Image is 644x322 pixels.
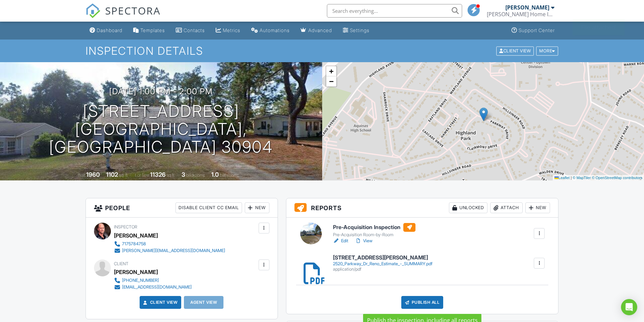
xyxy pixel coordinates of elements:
[184,27,205,33] div: Contacts
[449,202,487,213] div: Unlocked
[401,296,444,309] div: Publish All
[592,176,642,180] a: © OpenStreetMap contributors
[326,66,336,76] a: Zoom in
[122,248,225,253] div: [PERSON_NAME][EMAIL_ADDRESS][DOMAIN_NAME]
[298,24,335,37] a: Advanced
[525,202,550,213] div: New
[333,255,432,261] h6: [STREET_ADDRESS][PERSON_NAME]
[106,171,118,178] div: 1102
[122,284,192,290] div: [EMAIL_ADDRESS][DOMAIN_NAME]
[182,171,185,178] div: 3
[355,238,373,244] a: View
[505,4,549,11] div: [PERSON_NAME]
[186,173,205,178] span: bedrooms
[333,267,432,272] div: application/pdf
[573,176,591,180] a: © MapTiler
[86,45,559,57] h1: Inspection Details
[87,24,125,37] a: Dashboard
[119,173,128,178] span: sq. ft.
[333,255,432,272] a: [STREET_ADDRESS][PERSON_NAME] 2520_Parkway_Dr_Reno_Estimate_-_SUMMARY.pdf application/pdf
[327,4,462,18] input: Search everything...
[122,278,159,283] div: [PHONE_NUMBER]
[86,198,278,218] h3: People
[496,48,535,53] a: Client View
[329,67,333,75] span: +
[554,176,570,180] a: Leaflet
[621,299,637,315] div: Open Intercom Messenger
[114,267,158,277] div: [PERSON_NAME]
[496,46,534,55] div: Client View
[173,24,208,37] a: Contacts
[333,261,432,267] div: 2520_Parkway_Dr_Reno_Estimate_-_SUMMARY.pdf
[86,9,161,23] a: SPECTORA
[105,3,161,18] span: SPECTORA
[150,171,166,178] div: 11326
[114,224,137,229] span: Inspector
[130,24,168,37] a: Templates
[350,27,369,33] div: Settings
[78,173,85,178] span: Built
[114,261,128,266] span: Client
[308,27,332,33] div: Advanced
[114,284,192,291] a: [EMAIL_ADDRESS][DOMAIN_NAME]
[260,27,290,33] div: Automations
[333,232,415,238] div: Pre-Acquisition Room-by-Room
[333,223,415,238] a: Pre-Acquisition Inspection Pre-Acquisition Room-by-Room
[97,27,122,33] div: Dashboard
[86,171,100,178] div: 1960
[11,102,311,156] h1: [STREET_ADDRESS] [GEOGRAPHIC_DATA], [GEOGRAPHIC_DATA] 30904
[114,230,158,241] div: [PERSON_NAME]
[479,107,488,121] img: Marker
[286,198,558,218] h3: Reports
[114,247,225,254] a: [PERSON_NAME][EMAIL_ADDRESS][DOMAIN_NAME]
[245,202,269,213] div: New
[326,76,336,86] a: Zoom out
[340,24,372,37] a: Settings
[142,299,178,306] a: Client View
[329,77,333,85] span: −
[114,241,225,247] a: 7175784758
[333,238,348,244] a: Edit
[140,27,165,33] div: Templates
[167,173,175,178] span: sq.ft.
[490,202,523,213] div: Attach
[509,24,557,37] a: Support Center
[571,176,572,180] span: |
[175,202,242,213] div: Disable Client CC Email
[86,3,100,18] img: The Best Home Inspection Software - Spectora
[122,241,146,247] div: 7175784758
[114,277,192,284] a: [PHONE_NUMBER]
[213,24,243,37] a: Metrics
[487,11,554,18] div: Herbst Home Inspections, LLC
[519,27,555,33] div: Support Center
[333,223,415,232] h6: Pre-Acquisition Inspection
[220,173,239,178] span: bathrooms
[109,87,213,96] h3: [DATE] 1:00 pm - 2:00 pm
[248,24,292,37] a: Automations (Basic)
[536,46,558,55] div: More
[223,27,240,33] div: Metrics
[135,173,149,178] span: Lot Size
[573,19,625,35] div: File attached!
[211,171,219,178] div: 1.0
